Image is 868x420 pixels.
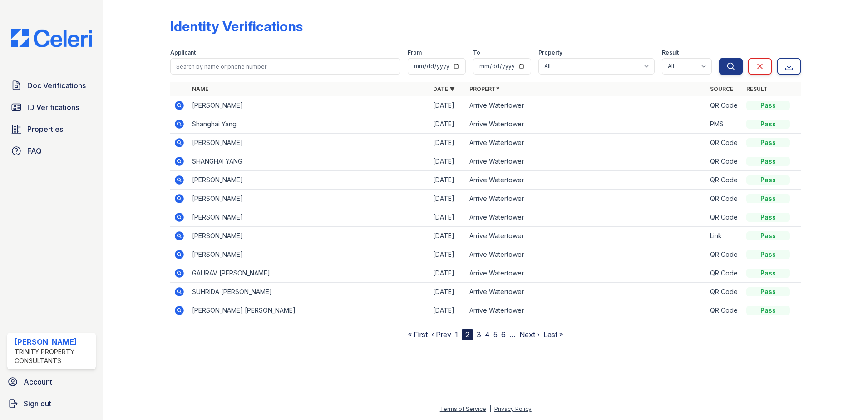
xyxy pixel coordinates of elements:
[7,76,96,95] a: Doc Verifications
[24,376,52,387] span: Account
[429,134,466,152] td: [DATE]
[429,227,466,245] td: [DATE]
[466,264,707,283] td: Arrive Watertower
[466,283,707,301] td: Arrive Watertower
[170,58,400,75] input: Search by name or phone number
[188,301,429,320] td: [PERSON_NAME] [PERSON_NAME]
[493,330,498,339] a: 5
[746,194,790,203] div: Pass
[509,329,516,340] span: …
[706,245,743,264] td: QR Code
[489,405,491,412] div: |
[431,330,451,339] a: ‹ Prev
[188,171,429,190] td: [PERSON_NAME]
[466,245,707,264] td: Arrive Watertower
[188,96,429,115] td: [PERSON_NAME]
[466,227,707,245] td: Arrive Watertower
[706,96,743,115] td: QR Code
[466,96,707,115] td: Arrive Watertower
[170,49,196,56] label: Applicant
[188,245,429,264] td: [PERSON_NAME]
[706,264,743,283] td: QR Code
[466,152,707,171] td: Arrive Watertower
[408,330,428,339] a: « First
[429,190,466,208] td: [DATE]
[188,190,429,208] td: [PERSON_NAME]
[4,29,99,47] img: CE_Logo_Blue-a8612792a0a2168367f1c8372b55b34899dd931a85d93a1a3d3e32e68fde9ad4.png
[188,134,429,152] td: [PERSON_NAME]
[746,269,790,278] div: Pass
[27,102,79,113] span: ID Verifications
[429,208,466,227] td: [DATE]
[469,85,500,92] a: Property
[462,329,473,340] div: 2
[477,330,481,339] a: 3
[746,213,790,222] div: Pass
[706,208,743,227] td: QR Code
[538,49,562,56] label: Property
[429,152,466,171] td: [DATE]
[466,171,707,190] td: Arrive Watertower
[27,145,42,156] span: FAQ
[473,49,480,56] label: To
[706,171,743,190] td: QR Code
[7,142,96,160] a: FAQ
[706,115,743,134] td: PMS
[706,301,743,320] td: QR Code
[746,306,790,315] div: Pass
[15,347,92,365] div: Trinity Property Consultants
[746,231,790,240] div: Pass
[24,398,51,409] span: Sign out
[746,120,790,129] div: Pass
[466,208,707,227] td: Arrive Watertower
[188,283,429,301] td: SUHRIDA [PERSON_NAME]
[7,98,96,116] a: ID Verifications
[706,190,743,208] td: QR Code
[706,227,743,245] td: Link
[7,120,96,138] a: Properties
[746,101,790,110] div: Pass
[662,49,679,56] label: Result
[706,152,743,171] td: QR Code
[710,85,733,92] a: Source
[429,245,466,264] td: [DATE]
[192,85,208,92] a: Name
[501,330,506,339] a: 6
[429,96,466,115] td: [DATE]
[188,227,429,245] td: [PERSON_NAME]
[746,85,768,92] a: Result
[429,264,466,283] td: [DATE]
[706,134,743,152] td: QR Code
[429,115,466,134] td: [DATE]
[170,18,303,35] div: Identity Verifications
[519,330,540,339] a: Next ›
[429,283,466,301] td: [DATE]
[4,395,99,413] a: Sign out
[466,301,707,320] td: Arrive Watertower
[440,405,486,412] a: Terms of Service
[466,115,707,134] td: Arrive Watertower
[408,49,422,56] label: From
[27,80,86,91] span: Doc Verifications
[27,124,63,135] span: Properties
[188,208,429,227] td: [PERSON_NAME]
[543,330,563,339] a: Last »
[188,152,429,171] td: SHANGHAI YANG
[746,175,790,185] div: Pass
[15,336,92,347] div: [PERSON_NAME]
[455,330,458,339] a: 1
[746,157,790,166] div: Pass
[466,134,707,152] td: Arrive Watertower
[429,301,466,320] td: [DATE]
[746,138,790,147] div: Pass
[188,115,429,134] td: Shanghai Yang
[706,283,743,301] td: QR Code
[4,373,99,391] a: Account
[433,85,455,92] a: Date ▼
[494,405,532,412] a: Privacy Policy
[466,190,707,208] td: Arrive Watertower
[746,287,790,296] div: Pass
[429,171,466,190] td: [DATE]
[746,250,790,259] div: Pass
